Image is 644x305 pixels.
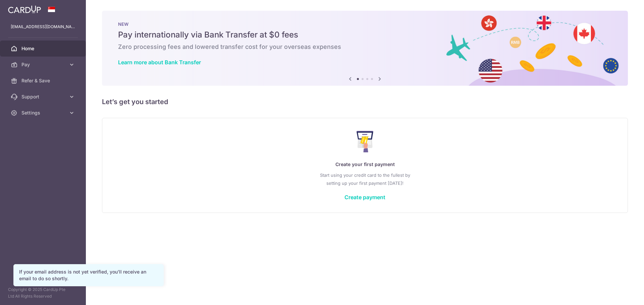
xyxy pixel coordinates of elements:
a: Create payment [344,194,385,201]
img: CardUp [8,5,41,13]
span: Home [21,45,66,52]
div: If your email address is not yet verified, you’ll receive an email to do so shortly. [19,269,158,282]
span: Support [21,93,66,100]
a: Learn more about Bank Transfer [118,59,201,66]
h5: Let’s get you started [102,96,628,107]
span: Pay [21,61,66,68]
p: Start using your credit card to the fullest by setting up your first payment [DATE]! [116,171,614,187]
p: [EMAIL_ADDRESS][DOMAIN_NAME] [11,23,75,30]
span: Refer & Save [21,77,66,84]
iframe: Opens a widget where you can find more information [601,285,637,302]
p: NEW [118,21,612,27]
img: Make Payment [357,131,374,152]
img: Bank transfer banner [102,11,628,86]
h6: Zero processing fees and lowered transfer cost for your overseas expenses [118,43,612,51]
p: Create your first payment [116,160,614,168]
h5: Pay internationally via Bank Transfer at $0 fees [118,29,612,40]
span: Settings [21,109,66,116]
